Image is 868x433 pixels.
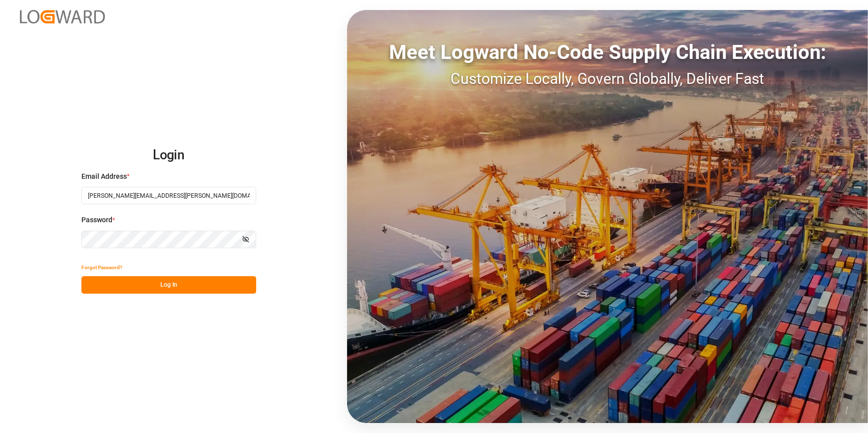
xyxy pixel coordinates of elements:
div: Meet Logward No-Code Supply Chain Execution: [347,37,868,67]
h2: Login [81,139,256,171]
input: Enter your email [81,187,256,204]
img: Logward_new_orange.png [20,10,105,23]
button: Forgot Password? [81,259,122,276]
button: Log In [81,276,256,294]
div: Customize Locally, Govern Globally, Deliver Fast [347,67,868,90]
span: Email Address [81,171,127,182]
span: Password [81,215,112,225]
